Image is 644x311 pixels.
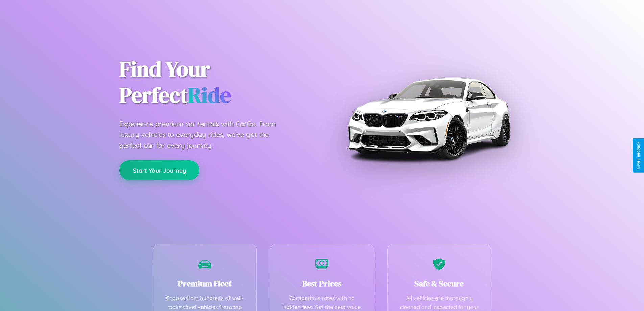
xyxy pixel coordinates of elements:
div: Give Feedback [636,142,641,169]
h3: Best Prices [281,278,363,289]
button: Start Your Journey [119,160,199,180]
img: Premium BMW car rental vehicle [344,34,513,203]
p: Experience premium car rentals with CarGo. From luxury vehicles to everyday rides, we've got the ... [119,118,288,151]
h3: Premium Fleet [164,278,246,289]
span: Ride [188,80,231,110]
h1: Find Your Perfect [119,56,312,108]
h3: Safe & Secure [398,278,481,289]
